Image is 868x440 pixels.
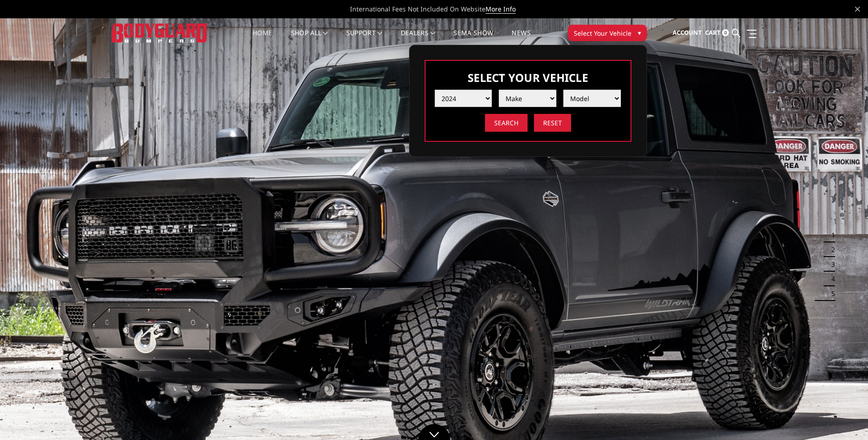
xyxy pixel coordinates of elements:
button: 5 of 5 [826,286,835,301]
span: Select Your Vehicle [574,28,631,38]
select: Please select the value from list. [499,90,556,107]
a: Click to Down [418,424,450,440]
span: 0 [722,29,729,36]
a: Cart 0 [705,21,729,45]
iframe: Chat Widget [822,396,868,440]
button: 3 of 5 [826,257,835,272]
span: Account [673,28,702,37]
a: Home [253,30,272,48]
a: shop all [291,30,328,48]
a: Dealers [401,30,436,48]
input: Search [485,114,528,132]
input: Reset [534,114,571,132]
a: Account [673,21,702,45]
a: Support [346,30,383,48]
button: 2 of 5 [826,242,835,257]
a: News [512,30,530,48]
img: BODYGUARD BUMPERS [112,23,208,42]
span: ▾ [638,28,641,38]
button: Select Your Vehicle [568,25,647,41]
button: 4 of 5 [826,272,835,286]
h3: Select Your Vehicle [435,70,621,85]
button: 1 of 5 [826,228,835,242]
a: More Info [485,5,516,14]
span: Cart [705,28,721,37]
a: SEMA Show [453,30,493,48]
